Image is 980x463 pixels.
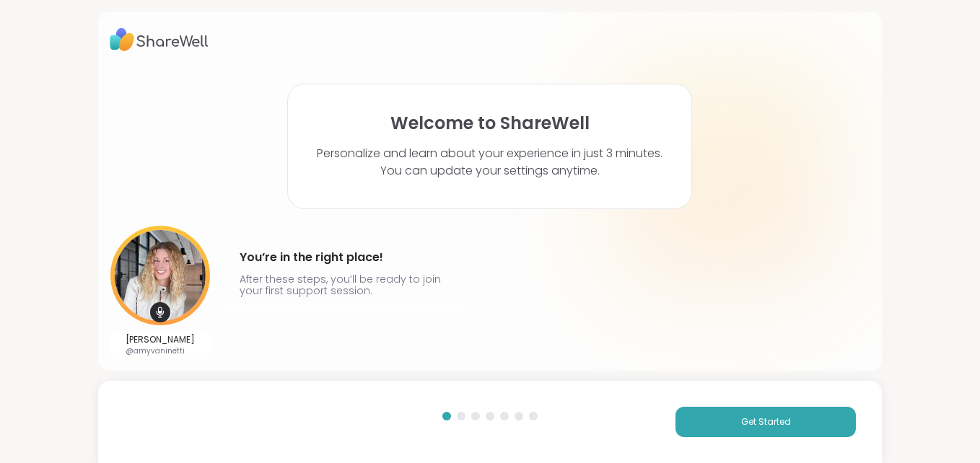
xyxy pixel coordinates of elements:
h4: You’re in the right place! [240,246,447,269]
button: Get Started [675,407,856,437]
h1: Welcome to ShareWell [390,113,590,133]
img: ShareWell Logo [110,23,209,56]
img: mic icon [150,302,170,322]
p: [PERSON_NAME] [126,334,195,345]
img: User image [110,226,210,325]
p: Personalize and learn about your experience in just 3 minutes. You can update your settings anytime. [317,145,662,180]
p: @amyvaninetti [126,345,195,356]
span: Get Started [741,415,791,428]
p: After these steps, you’ll be ready to join your first support session. [240,273,447,296]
